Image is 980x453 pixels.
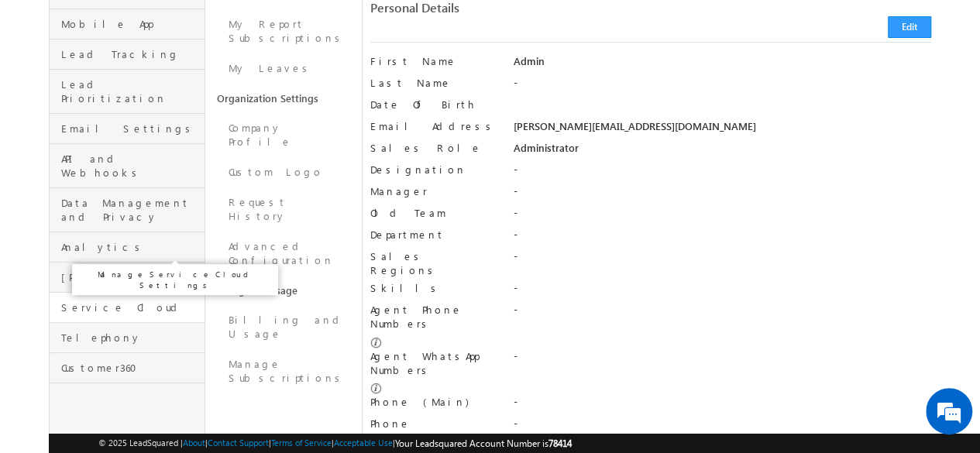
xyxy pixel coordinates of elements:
a: Analytics [50,232,205,263]
a: Advanced Configuration [205,232,361,276]
a: Service Cloud [50,293,205,323]
div: - [514,349,931,371]
div: - [514,206,931,228]
span: Lead Prioritization [61,77,201,105]
a: Terms of Service [271,438,332,448]
a: Billing and Usage [205,305,361,349]
a: Request History [205,187,361,232]
label: First Name [370,54,500,68]
a: My Leaves [205,53,361,84]
div: - [514,281,931,303]
label: Date Of Birth [370,98,500,112]
a: Customer360 [50,353,205,383]
div: - [514,76,931,98]
a: Organization Settings [205,84,361,113]
div: - [514,163,931,184]
a: Contact Support [208,438,269,448]
span: API and Webhooks [61,152,201,180]
label: Phone (Mobile) [370,417,500,444]
a: Company Profile [205,113,361,157]
a: [PERSON_NAME] [50,263,205,293]
label: Email Address [370,119,500,133]
span: Service Cloud [61,300,201,314]
label: Sales Role [370,141,500,155]
span: © 2025 LeadSquared | | | | | [98,436,572,451]
span: Telephony [61,331,201,345]
a: API and Webhooks [50,144,205,188]
label: Skills [370,281,500,295]
p: Manage Service Cloud Settings [78,269,272,290]
div: [PERSON_NAME][EMAIL_ADDRESS][DOMAIN_NAME] [514,119,931,141]
span: Data Management and Privacy [61,196,201,224]
div: Administrator [514,141,931,163]
a: Telephony [50,323,205,353]
label: Last Name [370,76,500,90]
span: Your Leadsquared Account Number is [395,438,572,449]
label: Phone (Main) [370,395,500,409]
label: Designation [370,163,500,177]
div: - [514,184,931,206]
a: Mobile App [50,9,205,39]
label: Agent Phone Numbers [370,303,500,331]
span: Customer360 [61,361,201,375]
a: Acceptable Use [334,438,393,448]
span: Mobile App [61,17,201,31]
a: Data Management and Privacy [50,188,205,232]
span: Email Settings [61,122,201,136]
a: Billing and Usage [205,276,361,305]
a: My Report Subscriptions [205,9,361,53]
span: [PERSON_NAME] [61,270,201,284]
button: Edit [888,16,931,38]
div: - [514,228,931,249]
a: Lead Tracking [50,39,205,70]
div: Admin [514,54,931,76]
label: Agent WhatsApp Numbers [370,349,500,377]
a: Custom Logo [205,157,361,187]
a: Manage Subscriptions [205,349,361,393]
a: About [183,438,205,448]
span: Lead Tracking [61,47,201,61]
label: Sales Regions [370,249,500,277]
a: Email Settings [50,114,205,144]
div: - [514,417,931,438]
label: Manager [370,184,500,198]
a: Lead Prioritization [50,70,205,114]
div: - [514,395,931,417]
label: Old Team [370,206,500,220]
div: Personal Details [370,1,644,22]
div: - [514,303,931,324]
span: Analytics [61,240,201,254]
span: 78414 [548,438,572,449]
div: - [514,249,931,271]
label: Department [370,228,500,242]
